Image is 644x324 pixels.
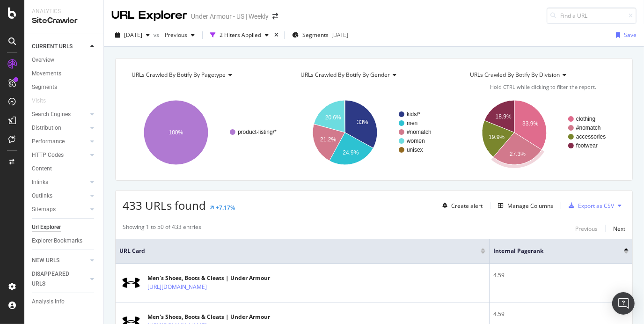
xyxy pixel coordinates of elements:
text: 21.2% [320,136,336,143]
button: Create alert [439,198,483,213]
svg: A chart. [461,92,623,173]
div: Url Explorer [32,222,61,232]
div: 4.59 [493,310,629,318]
div: [DATE] [331,31,348,39]
a: Visits [32,96,55,106]
text: 27.3% [510,151,526,157]
text: 18.9% [495,113,511,120]
div: 2 Filters Applied [220,31,261,39]
div: Visits [32,96,46,106]
div: times [272,30,280,40]
a: Explorer Bookmarks [32,236,97,246]
button: Previous [575,223,598,234]
text: kids/* [407,111,421,118]
div: CURRENT URLS [32,42,73,52]
span: 2025 Sep. 11th [124,31,142,39]
span: URLs Crawled By Botify By pagetype [132,71,226,79]
div: 4.59 [493,271,629,280]
a: Url Explorer [32,222,97,232]
div: URL Explorer [111,7,187,23]
div: arrow-right-arrow-left [272,13,278,20]
div: Outlinks [32,191,52,201]
a: Performance [32,137,88,147]
text: 100% [169,129,183,136]
text: unisex [407,147,423,153]
button: Previous [161,28,198,43]
a: Search Engines [32,110,88,119]
div: Showing 1 to 50 of 433 entries [123,223,201,234]
span: vs [154,31,161,39]
button: Manage Columns [494,200,553,211]
a: HTTP Codes [32,150,88,160]
div: Previous [575,225,598,233]
a: Analysis Info [32,297,97,307]
div: Sitemaps [32,205,56,214]
span: URL Card [119,247,478,255]
div: Content [32,164,52,174]
div: Distribution [32,123,61,133]
div: Analysis Info [32,297,65,307]
div: Under Armour - US | Weekly [191,12,269,21]
text: 19.9% [489,134,505,140]
div: Create alert [451,202,483,210]
div: Export as CSV [578,202,614,210]
text: footwear [576,142,598,149]
span: URLs Crawled By Botify By division [470,71,560,79]
button: 2 Filters Applied [206,28,272,43]
a: CURRENT URLS [32,42,88,52]
div: Search Engines [32,110,71,119]
div: DISAPPEARED URLS [32,269,79,289]
div: +7.17% [216,204,235,212]
button: [DATE] [111,28,154,43]
a: Sitemaps [32,205,88,214]
span: 433 URLs found [123,198,206,213]
div: A chart. [292,92,454,173]
text: 20.6% [325,114,341,121]
div: Explorer Bookmarks [32,236,82,246]
div: Next [613,225,625,233]
a: Movements [32,69,97,79]
button: Segments[DATE] [288,28,352,43]
span: Previous [161,31,187,39]
text: product-listing/* [238,129,277,135]
span: Segments [302,31,329,39]
div: NEW URLS [32,256,59,265]
h4: URLs Crawled By Botify By gender [299,67,447,82]
text: 33.9% [522,120,538,127]
button: Next [613,223,625,234]
div: Movements [32,69,61,79]
div: Performance [32,137,65,147]
text: clothing [576,116,595,122]
a: NEW URLS [32,256,88,265]
button: Export as CSV [565,198,614,213]
a: Overview [32,55,97,65]
h4: URLs Crawled By Botify By division [468,67,617,82]
svg: A chart. [123,92,285,173]
div: HTTP Codes [32,150,64,160]
div: Segments [32,82,57,92]
a: DISAPPEARED URLS [32,269,88,289]
div: Manage Columns [507,202,553,210]
text: men [407,120,417,126]
a: Outlinks [32,191,88,201]
div: Men's Shoes, Boots & Cleats | Under Armour [147,313,270,321]
button: Save [612,28,637,43]
text: #nomatch [576,125,601,131]
a: Content [32,164,97,174]
div: Save [624,31,637,39]
text: accessories [576,133,606,140]
text: 24.9% [343,149,359,156]
text: 33% [357,119,368,125]
div: SiteCrawler [32,15,96,26]
a: Segments [32,82,97,92]
div: Analytics [32,7,96,15]
div: Open Intercom Messenger [612,292,635,315]
span: URLs Crawled By Botify By gender [300,71,390,79]
h4: URLs Crawled By Botify By pagetype [130,67,278,82]
a: [URL][DOMAIN_NAME] [147,282,207,292]
div: Overview [32,55,54,65]
div: Men's Shoes, Boots & Cleats | Under Armour [147,274,270,282]
img: main image [119,277,143,289]
text: #nomatch [407,129,432,135]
